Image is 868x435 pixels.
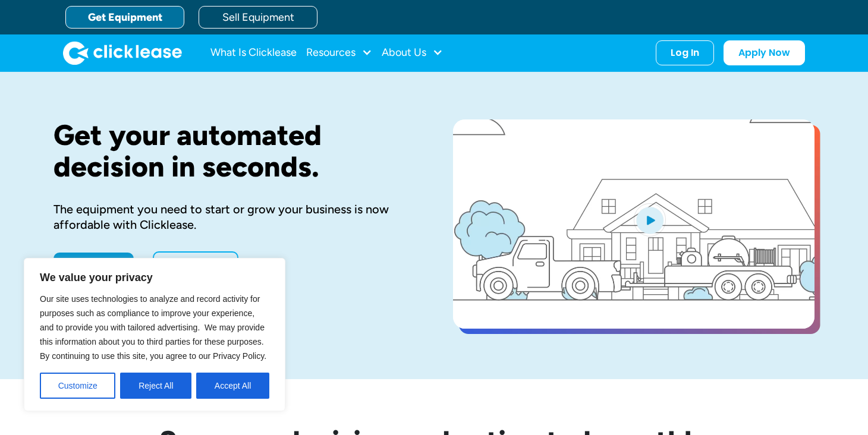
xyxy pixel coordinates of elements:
[24,258,285,411] div: We value your privacy
[724,40,805,65] a: Apply Now
[634,203,666,237] img: Blue play button logo on a light blue circular background
[54,253,134,276] a: Apply Now
[54,201,415,232] div: The equipment you need to start or grow your business is now affordable with Clicklease.
[40,294,266,361] span: Our site uses technologies to analyze and record activity for purposes such as compliance to impr...
[306,41,372,65] div: Resources
[382,41,443,65] div: About Us
[671,47,699,59] div: Log In
[199,6,317,29] a: Sell Equipment
[63,41,182,65] img: Clicklease logo
[65,6,184,29] a: Get Equipment
[453,119,814,329] a: open lightbox
[153,251,238,278] a: Learn More
[63,41,182,65] a: home
[54,119,415,182] h1: Get your automated decision in seconds.
[210,41,297,65] a: What Is Clicklease
[40,270,269,285] p: We value your privacy
[196,373,269,399] button: Accept All
[120,373,191,399] button: Reject All
[40,373,115,399] button: Customize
